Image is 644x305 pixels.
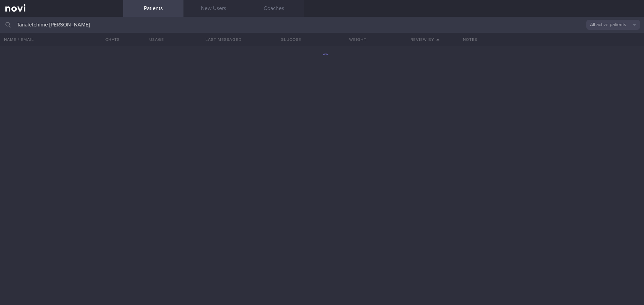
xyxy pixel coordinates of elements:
button: Weight [324,33,391,46]
div: Usage [123,33,190,46]
button: Review By [391,33,459,46]
button: Last Messaged [190,33,257,46]
div: Notes [459,33,644,46]
button: Chats [96,33,123,46]
button: All active patients [586,20,640,30]
button: Glucose [257,33,324,46]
